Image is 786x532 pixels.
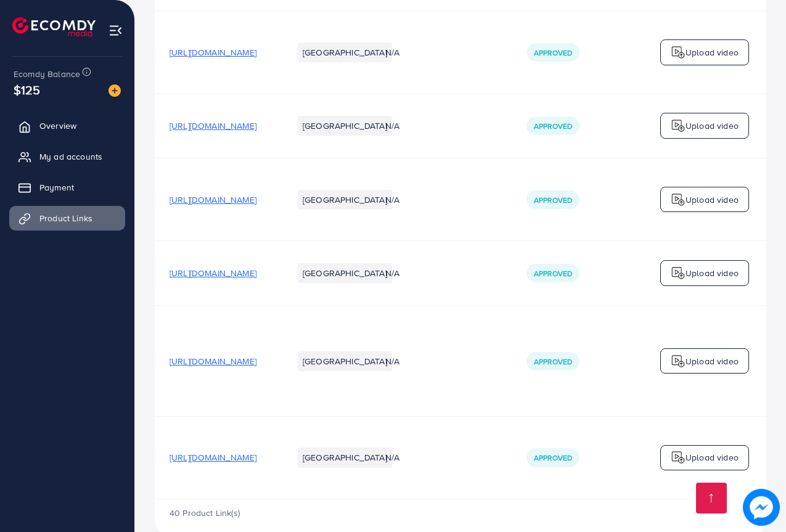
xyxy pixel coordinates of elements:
p: Upload video [686,266,739,280]
span: [URL][DOMAIN_NAME] [170,46,256,59]
li: [GEOGRAPHIC_DATA] [298,190,392,210]
img: menu [108,23,123,38]
img: logo [671,450,686,465]
span: Approved [534,268,572,279]
span: N/A [385,120,399,132]
span: N/A [385,355,399,367]
a: My ad accounts [9,144,125,169]
span: Approved [534,195,572,205]
span: My ad accounts [39,150,102,163]
p: Upload video [686,45,739,60]
p: Upload video [686,354,739,369]
p: Upload video [686,192,739,207]
li: [GEOGRAPHIC_DATA] [298,43,392,62]
img: logo [671,266,686,280]
img: logo [671,45,686,60]
span: Ecomdy Balance [14,68,80,80]
a: Overview [9,113,125,138]
a: Product Links [9,206,125,231]
span: [URL][DOMAIN_NAME] [170,267,256,279]
img: image [108,84,121,97]
img: logo [671,354,686,369]
img: logo [12,17,96,36]
span: 40 Product Link(s) [170,507,240,519]
span: $125 [14,81,41,99]
li: [GEOGRAPHIC_DATA] [298,351,392,371]
span: Approved [534,47,572,58]
img: logo [671,118,686,133]
span: N/A [385,267,399,279]
span: N/A [385,46,399,59]
span: [URL][DOMAIN_NAME] [170,120,256,132]
li: [GEOGRAPHIC_DATA] [298,263,392,283]
img: logo [671,192,686,207]
li: [GEOGRAPHIC_DATA] [298,448,392,467]
span: Payment [39,181,74,194]
img: image [743,489,780,526]
span: Approved [534,452,572,463]
span: Overview [39,120,76,132]
p: Upload video [686,450,739,465]
span: [URL][DOMAIN_NAME] [170,194,256,206]
span: Approved [534,356,572,367]
span: N/A [385,451,399,464]
span: [URL][DOMAIN_NAME] [170,451,256,464]
a: Payment [9,175,125,200]
li: [GEOGRAPHIC_DATA] [298,116,392,136]
p: Upload video [686,118,739,133]
span: Approved [534,121,572,131]
span: [URL][DOMAIN_NAME] [170,355,256,367]
span: N/A [385,194,399,206]
span: Product Links [39,212,92,224]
